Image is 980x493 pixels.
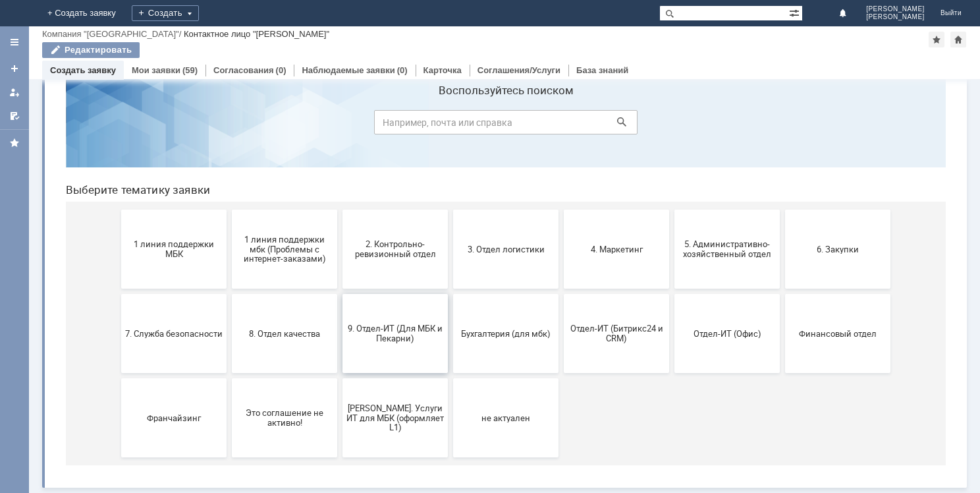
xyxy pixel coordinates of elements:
[730,243,835,322] button: Финансовый отдел
[291,188,389,208] span: 2. Контрольно-ревизионный отдел
[512,272,610,292] span: Отдел-ИТ (Битрикс24 и CRM)
[180,183,278,212] span: 1 линия поддержки мбк (Проблемы с интернет-заказами)
[619,243,724,322] button: Отдел-ИТ (Офис)
[789,6,802,18] span: Расширенный поиск
[730,158,835,237] button: 6. Закупки
[402,361,499,371] span: не актуален
[50,65,116,75] a: Создать заявку
[4,58,25,79] a: Создать заявку
[70,277,167,287] span: 7. Служба безопасности
[291,272,389,292] span: 9. Отдел-ИТ (Для МБК и Пекарни)
[734,192,831,202] span: 6. Закупки
[576,65,628,75] a: База знаний
[182,65,198,75] div: (59)
[184,29,329,39] div: Контактное лицо "[PERSON_NAME]"
[950,32,966,47] div: Сделать домашней страницей
[929,32,944,47] div: Добавить в избранное
[177,243,282,322] button: 8. Отдел качества
[619,158,724,237] button: 5. Административно-хозяйственный отдел
[398,243,503,322] button: Бухгалтерия (для мбк)
[287,158,393,237] button: 2. Контрольно-ревизионный отдел
[132,65,180,75] a: Мои заявки
[4,105,25,127] a: Мои согласования
[866,5,925,13] span: [PERSON_NAME]
[623,277,721,287] span: Отдел-ИТ (Офис)
[4,82,25,103] a: Мои заявки
[213,65,274,75] a: Согласования
[402,192,499,202] span: 3. Отдел логистики
[42,29,184,39] div: /
[66,327,171,406] button: Франчайзинг
[398,158,503,237] button: 3. Отдел логистики
[66,158,171,237] button: 1 линия поддержки МБК
[70,361,167,371] span: Франчайзинг
[302,65,395,75] a: Наблюдаемые заявки
[508,243,614,322] button: Отдел-ИТ (Битрикс24 и CRM)
[180,277,278,287] span: 8. Отдел качества
[477,65,560,75] a: Соглашения/Услуги
[623,188,721,208] span: 5. Административно-хозяйственный отдел
[42,29,179,39] a: Компания "[GEOGRAPHIC_DATA]"
[398,327,503,406] button: не актуален
[66,243,171,322] button: 7. Служба безопасности
[276,65,286,75] div: (0)
[866,13,925,21] span: [PERSON_NAME]
[423,65,462,75] a: Карточка
[287,243,393,322] button: 9. Отдел-ИТ (Для МБК и Пекарни)
[512,192,610,202] span: 4. Маркетинг
[291,351,389,381] span: [PERSON_NAME]. Услуги ИТ для МБК (оформляет L1)
[508,158,614,237] button: 4. Маркетинг
[402,277,499,287] span: Бухгалтерия (для мбк)
[287,327,393,406] button: [PERSON_NAME]. Услуги ИТ для МБК (оформляет L1)
[319,32,582,45] label: Воспользуйтесь поиском
[70,188,167,208] span: 1 линия поддержки МБК
[132,5,199,21] div: Создать
[397,65,408,75] div: (0)
[177,327,282,406] button: Это соглашение не активно!
[319,59,582,83] input: Например, почта или справка
[177,158,282,237] button: 1 линия поддержки мбк (Проблемы с интернет-заказами)
[11,132,890,145] header: Выберите тематику заявки
[180,357,278,376] span: Это соглашение не активно!
[734,277,831,287] span: Финансовый отдел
